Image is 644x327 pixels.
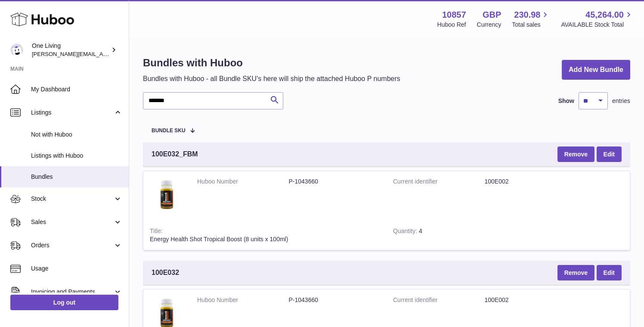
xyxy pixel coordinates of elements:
[32,50,173,57] span: [PERSON_NAME][EMAIL_ADDRESS][DOMAIN_NAME]
[477,21,502,29] div: Currency
[562,60,630,80] a: Add New Bundle
[32,42,109,58] div: One Living
[612,97,630,105] span: entries
[31,218,113,226] span: Sales
[289,178,381,186] dd: P-1043660
[483,9,501,21] strong: GBP
[585,9,624,21] span: 45,264.00
[561,21,634,29] span: AVAILABLE Stock Total
[143,74,400,84] p: Bundles with Huboo - all Bundle SKU's here will ship the attached Huboo P numbers
[512,9,550,29] a: 230.98 Total sales
[150,235,380,243] div: Energy Health Shot Tropical Boost (8 units x 100ml)
[10,295,118,310] a: Log out
[393,178,485,186] dt: Current identifier
[152,268,179,277] span: 100E032
[31,85,122,93] span: My Dashboard
[514,9,540,21] span: 230.98
[561,9,634,29] a: 45,264.00 AVAILABLE Stock Total
[10,44,23,56] img: Jessica@oneliving.com
[152,149,198,159] span: 100E032_FBM
[31,195,113,203] span: Stock
[31,152,122,160] span: Listings with Huboo
[485,296,576,304] dd: 100E002
[558,97,574,105] label: Show
[31,173,122,181] span: Bundles
[152,128,186,134] span: Bundle SKU
[31,131,122,139] span: Not with Huboo
[393,227,419,237] strong: Quantity
[31,241,113,249] span: Orders
[557,265,594,280] button: Remove
[150,227,163,237] strong: Title
[437,21,466,29] div: Huboo Ref
[393,296,485,304] dt: Current identifier
[197,178,289,186] dt: Huboo Number
[31,265,122,273] span: Usage
[150,178,184,212] img: Energy Health Shot Tropical Boost (8 units x 100ml)
[197,296,289,304] dt: Huboo Number
[31,288,113,296] span: Invoicing and Payments
[512,21,550,29] span: Total sales
[289,296,381,304] dd: P-1043660
[597,146,622,162] a: Edit
[442,9,466,21] strong: 10857
[31,109,113,117] span: Listings
[485,178,576,186] dd: 100E002
[557,146,594,162] button: Remove
[597,265,622,280] a: Edit
[387,221,474,250] td: 4
[143,56,400,70] h1: Bundles with Huboo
